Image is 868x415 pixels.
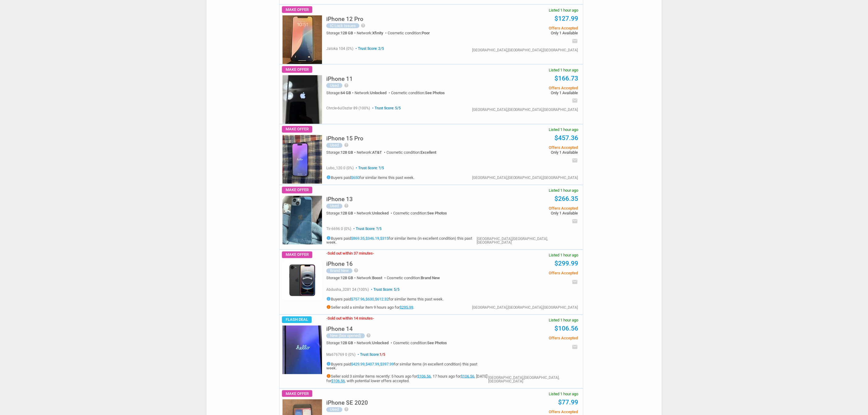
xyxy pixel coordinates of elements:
div: Storage: [326,91,355,95]
img: s-l225.jpg [283,135,322,184]
i: email [572,218,578,225]
span: Make Offer [282,6,312,13]
span: See Photos [427,211,447,216]
span: Make Offer [282,187,312,194]
img: s-l225.jpg [283,196,322,245]
i: help [344,83,349,88]
span: 128 GB [341,211,353,216]
div: Used [326,407,342,412]
span: Brand New [421,276,440,280]
h5: Seller sold a similar item 9 hours ago for . [326,305,444,310]
a: iPhone 13 [326,198,353,202]
i: info [326,175,331,180]
span: Unlocked [372,341,389,345]
i: help [361,23,366,28]
span: - [326,316,328,321]
i: info [326,297,331,301]
span: Offers Accepted [486,271,578,275]
img: s-l225.jpg [283,15,322,64]
div: Cosmetic condition: [387,276,440,280]
i: email [572,279,578,285]
h5: Buyers paid , , for similar items this past week. [326,297,444,301]
span: Offers Accepted [486,146,578,150]
a: iPhone 15 Pro [326,137,363,142]
span: AT&T [372,150,382,155]
a: $429.99 [351,362,365,366]
div: Cosmetic condition: [386,151,436,155]
span: 128 GB [341,31,353,35]
div: [GEOGRAPHIC_DATA],[GEOGRAPHIC_DATA],[GEOGRAPHIC_DATA] [472,176,578,180]
div: New (box opened) [326,334,365,338]
i: email [572,158,578,164]
span: Listed 1 hour ago [549,68,578,72]
div: Network: [355,91,391,95]
span: - [326,251,328,256]
span: 1/5 [379,353,385,357]
div: Network: [357,276,387,280]
span: Only 1 Available [486,151,578,155]
h5: iPhone 14 [326,326,353,332]
span: lubo_120 0 (0%) [326,166,354,170]
span: See Photos [427,341,447,345]
div: Network: [357,151,386,155]
span: chrcle-6ul3szlsr 89 (100%) [326,106,370,111]
div: Cosmetic condition: [393,211,447,215]
a: $612.32 [375,297,389,301]
a: $299.99 [555,260,578,267]
span: - [373,316,374,321]
span: Make Offer [282,252,312,258]
a: $650 [351,175,359,180]
h5: iPhone 11 [326,76,353,82]
span: Unlocked [370,91,386,95]
div: [GEOGRAPHIC_DATA],[GEOGRAPHIC_DATA],[GEOGRAPHIC_DATA] [488,376,578,383]
img: s-l225.jpg [283,75,322,124]
span: Trust Score: 5/5 [370,288,400,292]
span: Offers Accepted [486,336,578,340]
h5: iPhone 16 [326,261,353,267]
a: $266.35 [555,195,578,203]
span: Xfinity [372,31,383,35]
a: $346.19 [365,236,379,241]
span: Boost [372,276,382,280]
span: Make Offer [282,390,312,397]
i: email [572,98,578,104]
a: $106.56 [331,379,345,383]
a: $869.35 [351,236,365,241]
span: Only 1 Available [486,91,578,95]
span: Only 1 Available [486,211,578,215]
div: Network: [357,211,393,215]
div: Storage: [326,341,357,345]
span: Trust Score: ?/5 [355,166,384,170]
span: Make Offer [282,66,312,73]
span: Offers Accepted [486,26,578,30]
span: Listed 1 hour ago [549,189,578,193]
span: - [373,251,374,256]
i: help [344,143,349,148]
i: help [344,204,349,208]
span: Trust Score: ?/5 [352,227,382,231]
span: Trust Score: 2/5 [354,46,384,51]
h5: Buyers paid for similar items this past week. [326,175,414,180]
h5: iPhone SE 2020 [326,400,368,406]
div: Used [326,143,342,148]
h5: iPhone 12 Pro [326,16,363,22]
div: Used [326,83,342,88]
div: Storage: [326,151,357,155]
span: jatoka 104 (0%) [326,46,353,51]
span: ma676769 0 (0%) [326,353,355,357]
a: iPhone 14 [326,328,353,332]
h5: iPhone 15 Pro [326,136,363,142]
span: Listed 1 hour ago [549,392,578,396]
h5: Buyers paid , , for similar items (in excellent condition) this past week. [326,362,488,370]
i: info [326,362,331,366]
div: Used [326,204,342,209]
div: Brand New [326,269,352,273]
div: Storage: [326,211,357,215]
span: 128 GB [341,150,353,155]
span: Listed 1 hour ago [549,318,578,322]
h3: Sold out within 37 minutes [326,252,374,256]
a: $77.99 [558,399,578,406]
a: $397.99 [380,362,394,366]
a: iPhone 12 Pro [326,17,363,22]
a: iPhone 16 [326,262,353,267]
